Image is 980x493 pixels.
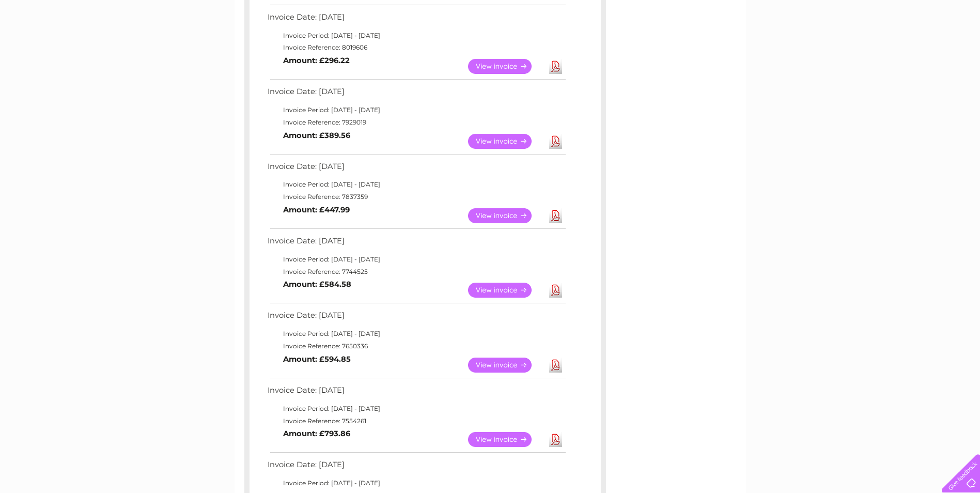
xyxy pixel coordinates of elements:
[265,191,567,203] td: Invoice Reference: 7837359
[265,266,567,278] td: Invoice Reference: 7744525
[853,44,884,52] a: Telecoms
[34,27,87,58] img: logo.png
[549,59,562,74] a: Download
[265,477,567,489] td: Invoice Period: [DATE] - [DATE]
[890,44,905,52] a: Blog
[549,134,562,149] a: Download
[265,253,567,266] td: Invoice Period: [DATE] - [DATE]
[468,59,544,74] a: View
[549,432,562,447] a: Download
[468,134,544,149] a: View
[468,358,544,373] a: View
[265,328,567,340] td: Invoice Period: [DATE] - [DATE]
[283,131,350,140] b: Amount: £389.56
[265,29,567,42] td: Invoice Period: [DATE] - [DATE]
[265,10,567,29] td: Invoice Date: [DATE]
[246,6,735,50] div: Clear Business is a trading name of Verastar Limited (registered in [GEOGRAPHIC_DATA] No. 3667643...
[265,104,567,116] td: Invoice Period: [DATE] - [DATE]
[946,44,970,52] a: Log out
[265,340,567,352] td: Invoice Reference: 7650336
[549,358,562,373] a: Download
[265,383,567,403] td: Invoice Date: [DATE]
[824,44,847,52] a: Energy
[265,178,567,191] td: Invoice Period: [DATE] - [DATE]
[265,116,567,129] td: Invoice Reference: 7929019
[468,432,544,447] a: View
[265,234,567,253] td: Invoice Date: [DATE]
[265,403,567,415] td: Invoice Period: [DATE] - [DATE]
[798,44,818,52] a: Water
[283,280,351,289] b: Amount: £584.58
[549,283,562,298] a: Download
[265,41,567,54] td: Invoice Reference: 8019606
[283,355,351,364] b: Amount: £594.85
[283,205,350,214] b: Amount: £447.99
[265,160,567,179] td: Invoice Date: [DATE]
[283,56,350,65] b: Amount: £296.22
[283,429,350,438] b: Amount: £793.86
[265,85,567,104] td: Invoice Date: [DATE]
[468,208,544,223] a: View
[265,458,567,477] td: Invoice Date: [DATE]
[468,283,544,298] a: View
[265,415,567,427] td: Invoice Reference: 7554261
[549,208,562,223] a: Download
[911,44,937,52] a: Contact
[265,309,567,328] td: Invoice Date: [DATE]
[785,5,857,18] a: 0333 014 3131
